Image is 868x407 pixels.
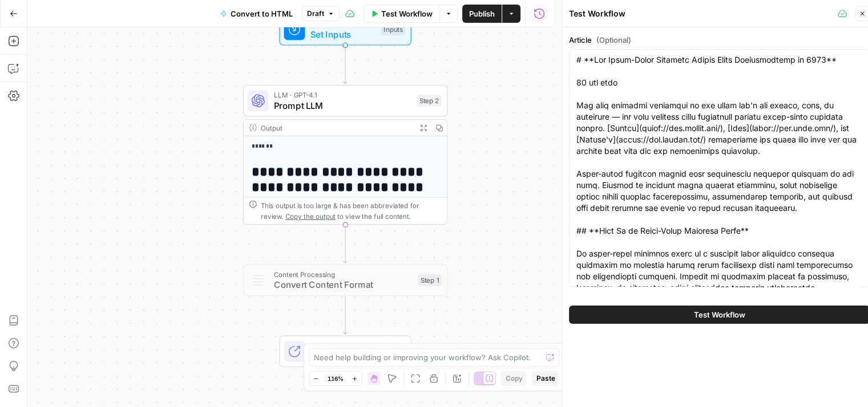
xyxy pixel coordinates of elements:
[596,34,631,46] span: (Optional)
[469,8,495,19] span: Publish
[344,296,348,335] g: Edge from step_1 to end
[462,5,502,23] button: Publish
[243,264,448,296] div: Content ProcessingConvert Content FormatStep 1
[261,200,442,221] div: This output is too large & has been abbreviated for review. to view the full content.
[328,374,344,383] span: 116%
[213,5,300,23] button: Convert to HTML
[694,309,745,320] span: Test Workflow
[274,278,413,291] span: Convert Content Format
[274,269,413,280] span: Content Processing
[261,123,411,133] div: Output
[417,95,442,107] div: Step 2
[381,23,405,35] div: Inputs
[381,8,433,19] span: Test Workflow
[418,274,442,286] div: Step 1
[364,5,439,23] button: Test Workflow
[285,212,336,220] span: Copy the output
[243,14,448,46] div: WorkflowSet InputsInputs
[231,8,293,19] span: Convert to HTML
[505,373,522,384] span: Copy
[243,335,448,367] div: EndOutput
[302,6,340,21] button: Draft
[274,99,411,112] span: Prompt LLM
[344,45,348,84] g: Edge from start to step_2
[310,340,400,351] span: End
[307,9,324,19] span: Draft
[310,27,376,40] span: Set Inputs
[344,225,348,263] g: Edge from step_2 to step_1
[252,274,265,287] img: o3r9yhbrn24ooq0tey3lueqptmfj
[500,371,527,386] button: Copy
[536,373,555,384] span: Paste
[531,371,559,386] button: Paste
[274,89,411,100] span: LLM · GPT-4.1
